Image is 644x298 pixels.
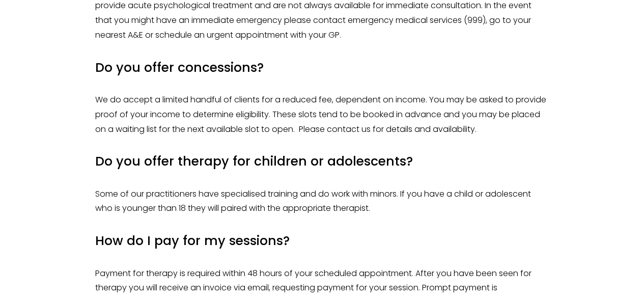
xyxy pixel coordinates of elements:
[95,93,549,137] p: We do accept a limited handful of clients for a reduced fee, dependent on income. You may be aske...
[95,59,549,76] h4: Do you offer concessions?
[95,153,549,170] h4: Do you offer therapy for children or adolescents?
[95,187,549,216] p: Some of our practitioners have specialised training and do work with minors. If you have a child ...
[95,232,549,250] h4: How do I pay for my sessions?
